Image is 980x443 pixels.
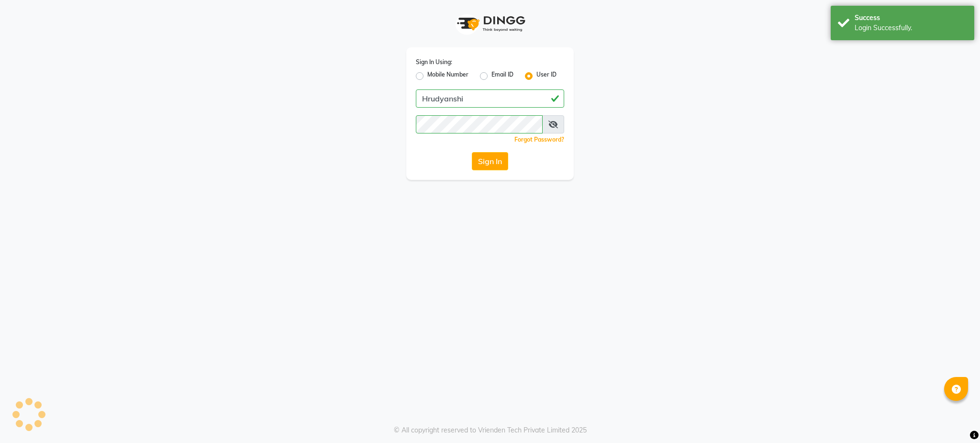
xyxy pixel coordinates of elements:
[940,405,970,433] iframe: chat widget
[514,136,564,143] a: Forgot Password?
[472,152,508,170] button: Sign In
[427,70,468,82] label: Mobile Number
[536,70,557,82] label: User ID
[416,115,543,133] input: Username
[416,58,452,66] label: Sign In Using:
[855,23,967,33] div: Login Successfully.
[452,10,528,38] img: logo1.svg
[491,70,513,82] label: Email ID
[855,13,967,23] div: Success
[416,89,564,108] input: Username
